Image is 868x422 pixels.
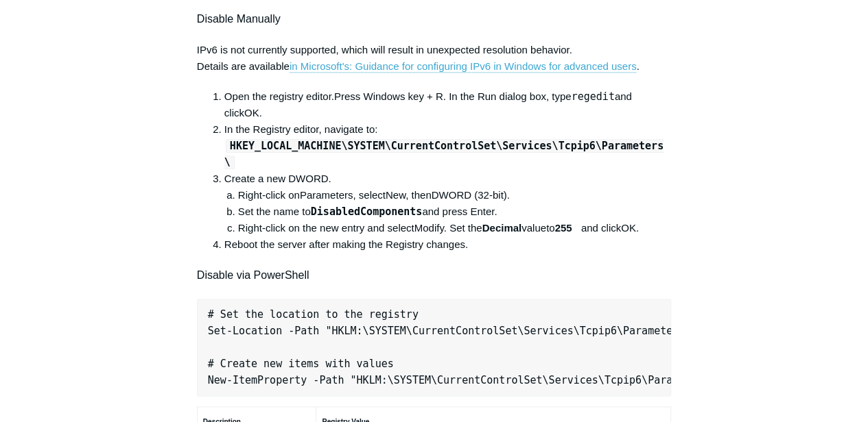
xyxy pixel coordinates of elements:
span: value [521,222,546,234]
kbd: DisabledComponents [311,206,423,218]
span: Set the name to and press Enter. [238,206,497,217]
span: In the Registry editor, navigate to: [224,123,664,168]
p: IPv6 is not currently supported, which will result in unexpected resolution behavior. Details are... [197,42,671,75]
li: Press Windows key + R. In the Run dialog box, type and click . [224,88,671,121]
pre: # Set the location to the registry Set-Location -Path "HKLM:\SYSTEM\CurrentControlSet\Services\Tc... [197,299,671,396]
span: Create a new DWORD. [224,173,331,184]
span: Right-click on , select , then . [238,189,510,201]
span: New [386,189,406,201]
h4: Disable Manually [197,10,671,28]
code: HKEY_LOCAL_MACHINE\SYSTEM\CurrentControlSet\Services\Tcpip6\Parameters\ [224,139,664,169]
span: Modify [414,222,444,234]
kbd: regedit [571,90,614,103]
span: Reboot the server after making the Registry changes. [224,238,468,250]
span: Open the registry editor. [224,90,334,102]
span: DWORD (32-bit) [432,189,507,201]
span: Right-click on the new entry and select . Set the to and click . [238,222,639,234]
span: OK [621,222,636,234]
strong: Decimal [482,222,522,234]
a: in Microsoft's: Guidance for configuring IPv6 in Windows for advanced users [290,60,637,73]
span: OK [244,107,259,119]
h4: Disable via PowerShell [197,266,671,284]
span: Parameters [300,189,353,201]
strong: 255 [554,222,572,234]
